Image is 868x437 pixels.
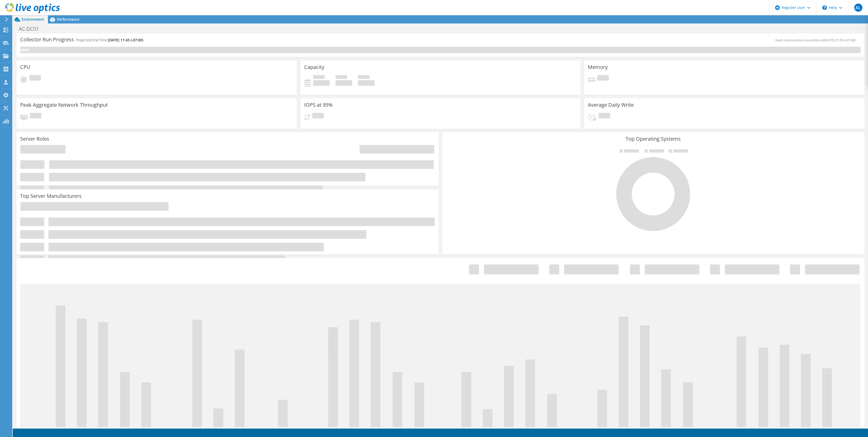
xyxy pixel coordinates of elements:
[312,113,324,120] span: Pending
[22,17,44,22] span: Environment
[597,75,609,82] span: Pending
[17,26,47,32] h1: AC-DC01
[446,136,861,142] h3: Top Operating Systems
[313,75,325,80] span: Used
[822,5,827,10] svg: \n
[336,75,347,80] span: Free
[313,80,330,86] h4: 0 GiB
[336,80,352,86] h4: 0 GiB
[304,64,324,70] h3: Capacity
[20,64,30,70] h3: CPU
[599,113,610,120] span: Pending
[358,75,369,80] span: Total
[20,136,49,142] h3: Server Roles
[76,37,143,43] h4: Projected End Time:
[358,80,375,86] h4: 0 GiB
[588,64,608,70] h3: Memory
[304,102,333,108] h3: IOPS at 95%
[588,102,634,108] h3: Average Daily Write
[29,75,41,82] span: Pending
[20,102,108,108] h3: Peak Aggregate Network Throughput
[30,113,41,120] span: Pending
[20,193,82,199] h3: Top Server Manufacturers
[854,4,862,12] span: AL
[57,17,79,22] span: Performance
[775,38,858,42] span: Next recalculation available at
[108,38,143,42] span: [DATE] 11:43 (-07:00)
[824,38,855,42] span: [DATE] 21:50 (-07:00)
